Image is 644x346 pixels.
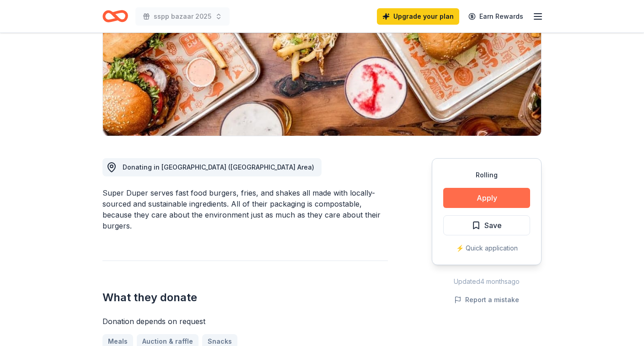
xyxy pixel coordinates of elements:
a: Home [102,5,128,27]
button: Report a mistake [454,294,519,305]
div: Rolling [443,170,530,181]
button: sspp bazaar 2025 [135,7,230,26]
div: Donation depends on request [102,316,388,327]
button: Save [443,215,530,235]
span: sspp bazaar 2025 [154,11,211,22]
div: Updated 4 months ago [432,276,542,287]
button: Apply [443,188,530,208]
div: Super Duper serves fast food burgers, fries, and shakes all made with locally-sourced and sustain... [102,187,388,231]
div: ⚡️ Quick application [443,243,530,254]
h2: What they donate [102,290,388,305]
span: Donating in [GEOGRAPHIC_DATA] ([GEOGRAPHIC_DATA] Area) [123,163,314,171]
a: Upgrade your plan [377,8,459,25]
span: Save [484,219,502,231]
a: Earn Rewards [463,8,529,25]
